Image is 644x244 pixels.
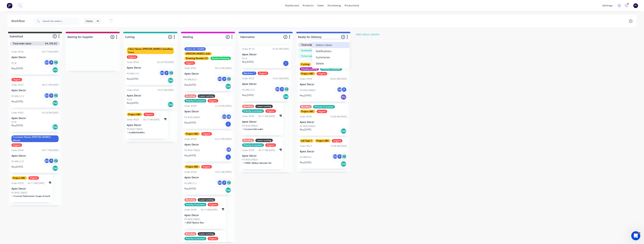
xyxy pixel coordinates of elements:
[44,93,50,98] div: DC
[184,214,224,217] p: Apex Decor
[164,70,169,76] div: F
[242,72,256,75] div: Machine 1
[48,60,54,65] div: F
[242,115,254,118] div: Order #330
[42,149,59,152] div: 04:11 PM [DATE]
[157,88,174,92] div: 10:53 AM [DATE]
[183,93,233,129] div: BendingLaser cuttingPriority CustomerUrgentOrder #33012:16 PM [DATE]Apex DecorPO #OE209825DCOEReq...
[242,93,254,97] p: Req. [DATE]
[168,77,174,83] div: Del
[7,3,12,8] img: Factory
[210,57,231,60] div: Review Drawing
[184,67,197,70] div: Order #341
[42,83,59,87] div: 04:31 PM [DATE]
[159,70,165,76] div: DC
[184,132,200,136] div: Project ABC
[10,175,53,202] div: Project ABCUrgentOrder #32005:17 AM [DATE]Apex DecorPO #OE1308251xCustom Fabrication Scope of work
[184,137,197,141] div: Order #320
[242,128,244,131] span: 1 x
[242,143,264,147] div: Priority Customer
[11,165,23,168] p: Req. [DATE]
[337,154,342,159] div: F
[326,3,343,8] div: purchasing
[183,131,233,162] div: Project ABCUrgentOrder #32002:22 PM [DATE]Apex DecorPO #OE130825OEReq.[DATE]I
[42,111,59,114] div: 03:18 PM [DATE]
[275,86,280,92] div: DC
[208,203,218,206] div: Urgent
[242,77,254,80] div: Order #323
[300,83,347,86] p: Apex Decor
[44,60,50,65] div: DC
[42,50,59,53] div: 04:17 PM [DATE]
[53,158,59,164] div: + 2
[300,156,312,159] p: PO #Rl4321
[208,99,218,102] div: Urgent
[313,105,335,108] div: Priority Customer
[312,60,350,67] button: Delete
[11,78,22,81] div: Urgent
[244,128,263,131] span: Custom fab order
[198,198,215,202] div: Laser cutting
[48,93,54,98] div: F
[316,43,332,47] span: Status colour
[317,110,327,113] div: Urgent
[52,165,58,171] div: Del
[48,158,54,164] div: F
[11,154,59,157] p: Apex Decor
[226,180,232,185] div: + 2
[242,105,254,108] div: Bending
[273,47,289,51] div: 01:05 PM [DATE]
[298,138,348,169] div: Job Type 1Project ABCUrgentOrder #32710:38 AM [DATE]Apex DecorPO #Rl4321DCF+2Req.[DATE]Del
[125,87,175,109] div: Order #32910:53 AM [DATE]Apex DecorPO #Req.[DATE]Del
[241,137,283,169] div: BendingLaser cuttingPriority CustomerUrgentOrder #33005:17 AM [DATE]Apex DecorPO #OE2098251x1000L...
[300,125,316,128] p: PO #OE250825
[184,72,232,75] p: Apex Decor
[127,118,139,121] div: Order #320
[52,100,58,106] div: Del
[332,139,342,142] div: Urgent
[265,109,276,113] div: Urgent
[11,182,24,185] div: Order #320
[184,57,209,60] div: Drawing Number 23
[127,72,139,75] p: PO #RL1212
[341,161,347,167] div: Del
[184,104,197,108] div: Order #330
[143,118,160,121] div: 05:17 AM [DATE]
[242,120,282,123] p: Apex Decor
[157,61,174,64] div: 02:26 PM [DATE]
[10,110,60,132] div: Order #34303:18 PM [DATE]Apex DecorPO #Req.[DATE]Del
[226,147,232,152] div: OE
[127,131,129,134] span: 1 x
[300,89,316,92] p: PO #OE260825
[241,103,283,135] div: BendingLaser cuttingPriority CustomerUrgentOrder #33005:17 AM [DATE]Apex DecorPO #OE2098251xCusto...
[127,55,137,59] div: Urgent
[11,67,23,70] p: Req. [DATE]
[242,124,258,128] p: PO #OE209825
[242,60,254,64] p: Req. [DATE]
[184,47,206,51] div: Client ID: 123456
[317,72,327,75] div: Urgent
[315,3,326,8] div: sales
[198,94,215,98] div: Laser cutting
[44,158,50,164] div: DC
[127,101,138,105] p: Req. [DATE]
[184,221,187,224] span: 3 x
[184,110,232,113] p: Apex Decor
[184,165,200,168] div: Project ABC
[127,66,174,69] p: Apex Decor
[283,94,289,100] div: Del
[184,121,196,124] p: Req. [DATE]
[184,94,196,98] div: Bending
[168,102,174,108] div: Del
[354,32,382,37] button: Add status column
[300,94,311,97] p: Req. [DATE]
[184,187,196,190] p: Req. [DATE]
[184,143,232,146] p: Apex Decor
[300,115,312,118] div: Order #335
[312,54,350,60] button: Summaries
[127,61,139,64] div: Order #342
[600,3,614,8] div: settings
[225,154,231,160] div: I
[312,48,350,54] button: Notifications
[11,111,24,114] div: Order #343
